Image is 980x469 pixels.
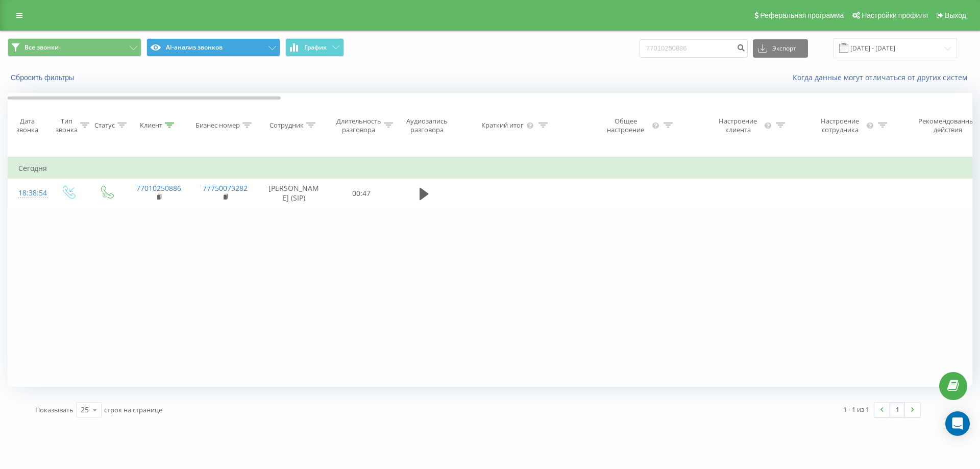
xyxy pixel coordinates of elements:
[714,117,763,134] div: Настроение клиента
[862,11,928,19] span: Настройки профиля
[258,179,330,208] td: [PERSON_NAME] (SIP)
[793,72,972,82] a: Когда данные могут отличаться от других систем
[203,183,248,193] a: 77750073282
[56,117,78,134] div: Тип звонка
[760,11,844,19] span: Реферальная программа
[24,43,59,52] span: Все звонки
[330,179,394,208] td: 00:47
[481,121,524,130] div: Краткий итог
[816,117,865,134] div: Настроение сотрудника
[843,404,869,414] div: 1 - 1 из 1
[104,405,162,414] span: строк на странице
[601,117,650,134] div: Общее настроение
[918,117,978,134] div: Рекомендованные действия
[136,183,181,193] a: 77010250886
[146,38,280,57] button: AI-анализ звонков
[945,411,970,436] div: Open Intercom Messenger
[8,38,141,57] button: Все звонки
[195,121,240,130] div: Бизнес номер
[945,11,966,19] span: Выход
[336,117,381,134] div: Длительность разговора
[35,405,73,414] span: Показывать
[304,44,327,51] span: График
[269,121,304,130] div: Сотрудник
[402,117,452,134] div: Аудиозапись разговора
[285,38,344,57] button: График
[94,121,115,130] div: Статус
[18,183,39,203] div: 18:38:54
[8,73,79,82] button: Сбросить фильтры
[753,39,808,58] button: Экспорт
[890,403,905,417] a: 1
[8,117,46,134] div: Дата звонка
[81,405,89,415] div: 25
[140,121,162,130] div: Клиент
[640,39,748,58] input: Поиск по номеру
